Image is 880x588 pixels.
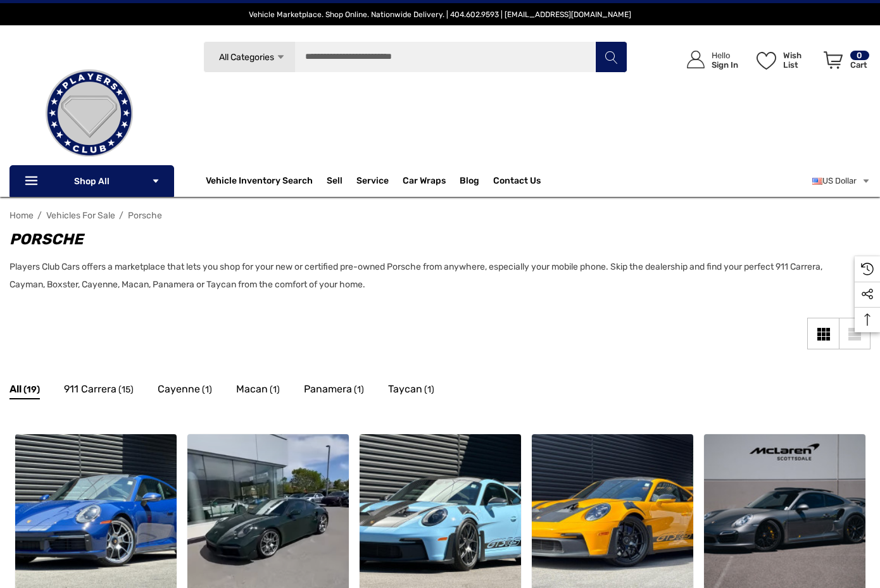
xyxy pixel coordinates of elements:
span: Taycan [388,381,422,397]
a: Button Go To Sub Category Cayenne [158,381,212,401]
a: Sign in [672,38,745,82]
a: USD [812,168,871,194]
a: Button Go To Sub Category Taycan [388,381,434,401]
span: Cayenne [158,381,200,397]
span: 911 Carrera [64,381,116,397]
p: Shop All [9,165,174,197]
svg: Top [855,313,880,326]
a: Contact Us [493,175,541,189]
a: Button Go To Sub Category Panamera [304,381,364,401]
svg: Social Media [861,288,874,301]
span: Vehicle Marketplace. Shop Online. Nationwide Delivery. | 404.602.9593 | [EMAIL_ADDRESS][DOMAIN_NAME] [249,10,631,19]
a: Porsche [128,210,162,221]
a: Button Go To Sub Category 911 Carrera [64,381,134,401]
span: Car Wraps [403,175,446,189]
a: Cart with 0 items [818,38,871,87]
a: Home [9,210,34,221]
a: Grid View [807,318,839,349]
svg: Icon Arrow Down [276,53,286,62]
span: (1) [424,382,434,398]
span: (1) [354,382,364,398]
h1: Porsche [9,228,858,251]
span: All Categories [218,52,273,63]
p: Sign In [712,60,738,70]
span: Macan [236,381,268,397]
p: Cart [850,60,869,70]
span: Panamera [304,381,352,397]
a: List View [839,318,871,349]
a: Service [356,175,389,189]
a: Button Go To Sub Category Macan [236,381,280,401]
nav: Breadcrumb [9,204,871,227]
p: 0 [850,51,869,60]
svg: Recently Viewed [861,263,874,275]
p: Players Club Cars offers a marketplace that lets you shop for your new or certified pre-owned Por... [9,258,858,294]
span: (15) [118,382,134,398]
a: Wish List Wish List [751,38,818,82]
span: (19) [23,382,40,398]
svg: Icon User Account [687,51,705,68]
a: Car Wraps [403,168,460,194]
span: All [9,381,22,397]
img: Players Club | Cars For Sale [26,50,153,177]
svg: Wish List [757,52,776,70]
a: All Categories Icon Arrow Down Icon Arrow Up [203,41,295,73]
a: Vehicles For Sale [46,210,115,221]
p: Wish List [783,51,817,70]
a: Blog [460,175,479,189]
p: Hello [712,51,738,60]
button: Search [595,41,627,73]
svg: Icon Line [23,174,42,189]
span: (1) [202,382,212,398]
a: Vehicle Inventory Search [206,175,313,189]
a: Sell [327,168,356,194]
svg: Review Your Cart [824,51,843,69]
span: (1) [270,382,280,398]
span: Sell [327,175,343,189]
svg: Icon Arrow Down [151,177,160,185]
